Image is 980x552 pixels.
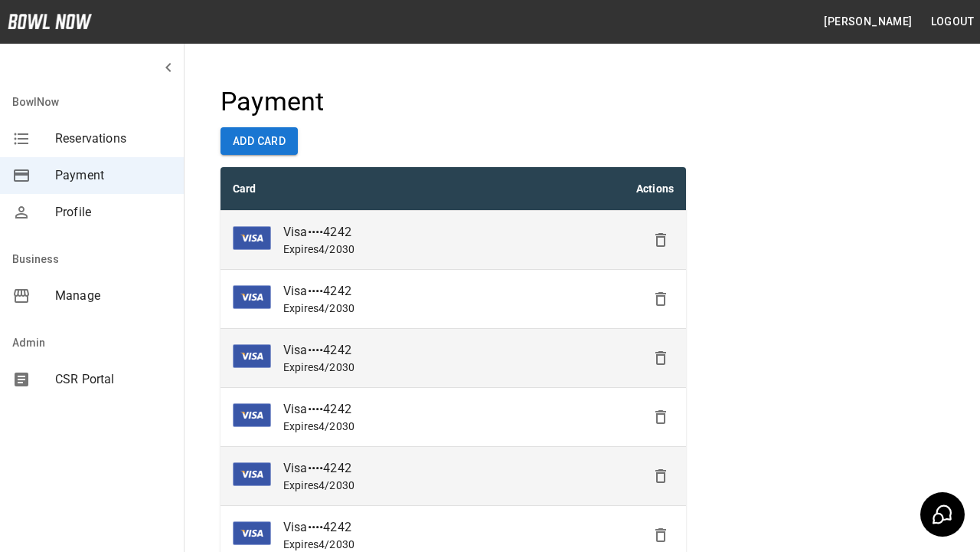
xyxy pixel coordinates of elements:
h4: Payment [220,86,686,118]
img: card [233,462,271,486]
button: Delete [648,463,674,489]
img: card [233,285,271,309]
span: Profile [55,203,171,222]
p: Expires 4 / 2030 [283,478,535,493]
span: Reservations [55,130,171,148]
button: Delete [648,286,674,312]
p: Visa •••• 4242 [283,223,535,242]
button: Add Card [220,127,298,156]
img: logo [8,14,92,29]
p: Visa •••• 4242 [283,341,535,360]
button: Delete [648,227,674,253]
p: Expires 4 / 2030 [283,301,535,316]
p: Visa •••• 4242 [283,282,535,301]
p: Visa •••• 4242 [283,400,535,419]
button: Logout [925,8,980,36]
img: card [233,403,271,427]
span: Manage [55,287,171,305]
th: Actions [547,167,686,211]
p: Expires 4 / 2030 [283,242,535,257]
img: card [233,226,271,250]
p: Expires 4 / 2030 [283,360,535,375]
p: Expires 4 / 2030 [283,419,535,434]
button: Delete [648,522,674,548]
p: Expires 4 / 2030 [283,537,535,552]
p: Visa •••• 4242 [283,518,535,537]
button: Delete [648,404,674,430]
p: Visa •••• 4242 [283,459,535,478]
span: CSR Portal [55,370,171,389]
img: card [233,344,271,368]
span: Payment [55,166,171,185]
th: Card [220,167,547,211]
img: card [233,521,271,545]
button: Delete [648,345,674,371]
button: [PERSON_NAME] [818,8,918,36]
